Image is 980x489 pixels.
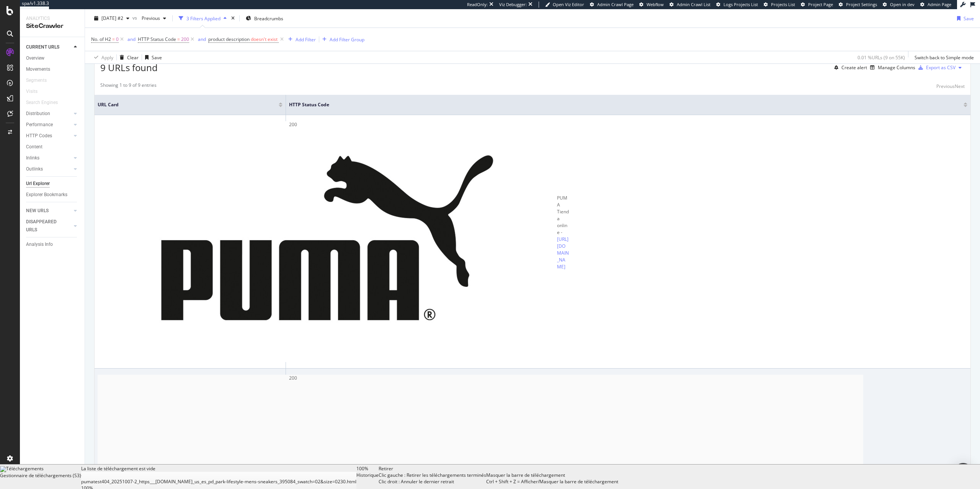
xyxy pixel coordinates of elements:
button: Apply [91,51,113,63]
button: and [125,36,138,43]
span: URL Card [98,101,277,108]
div: and [127,36,136,42]
span: Admin Crawl List [677,2,710,7]
button: Switch back to Simple mode [911,51,974,63]
span: 9 URLs found [100,61,158,74]
div: La liste de téléchargement est vide [81,465,356,472]
button: Breadcrumbs [243,12,286,24]
span: product description [208,36,250,42]
a: Open in dev [883,2,915,8]
a: [URL][DOMAIN_NAME] [557,236,569,270]
div: Url Explorer [26,180,50,188]
div: Overview [26,54,44,62]
span: Project Page [808,2,833,7]
button: Next [955,82,965,91]
div: Open Intercom Messenger [954,463,972,481]
button: Save [142,51,162,63]
div: Clear [127,54,139,60]
div: Apply [101,54,113,60]
div: Clic droit : Annuler le dernier retrait [379,478,486,485]
a: HTTP Codes [26,132,72,140]
div: Search Engines [26,99,58,107]
div: Export as CSV [926,64,955,71]
span: No. of H2 [91,36,111,42]
button: Clear [117,51,139,63]
button: Add Filter [285,35,316,44]
div: 200 [289,121,967,128]
div: Visits [26,88,38,96]
a: Outlinks [26,165,72,173]
a: Projects List [764,2,795,8]
div: 200 [289,375,967,382]
button: Add Filter Group [319,35,364,44]
button: and [196,36,208,43]
div: Ctrl + Shift + Z = Afficher/Masquer la barre de téléchargement [486,478,618,485]
button: Save [954,12,974,24]
div: Segments [26,76,47,84]
div: Viz Debugger: [499,2,527,8]
div: pumatest404_20251007-2_https___[DOMAIN_NAME]_us_es_pd_park-lifestyle-mens-sneakers_395084_swatch=... [81,478,356,485]
span: Téléchargements [6,465,44,472]
div: Performance [26,121,53,129]
a: Explorer Bookmarks [26,191,79,199]
div: Inlinks [26,154,39,162]
span: 2025 Oct. 7th #2 [101,15,123,21]
a: Url Explorer [26,180,79,188]
a: Distribution [26,110,72,118]
a: Visits [26,88,45,96]
div: Save [964,15,974,21]
a: Admin Crawl Page [590,2,634,8]
a: Search Engines [26,99,65,107]
a: Performance [26,121,72,129]
span: Open Viz Editor [553,2,584,7]
img: main image [98,121,557,362]
a: Logs Projects List [716,2,758,8]
a: DISAPPEARED URLS [26,218,72,234]
span: Open in dev [890,2,915,7]
span: 0 [116,34,119,45]
a: Admin Page [920,2,951,8]
span: = [177,36,180,42]
button: Previous [936,82,955,91]
a: Analysis Info [26,240,79,249]
span: Admin Crawl Page [597,2,634,7]
div: Analytics [26,15,78,22]
span: Webflow [647,2,664,7]
a: CURRENT URLS [26,43,72,51]
span: Breadcrumbs [254,15,283,21]
div: Distribution [26,110,50,118]
div: Create alert [841,64,867,71]
div: Masquer la barre de téléchargement [486,472,618,478]
div: Clic gauche : Retirer les téléchargements terminés [379,472,486,478]
span: HTTP Status Code [289,101,952,108]
a: Admin Crawl List [670,2,710,8]
button: Export as CSV [915,62,955,74]
div: Analysis Info [26,240,53,249]
span: Project Settings [846,2,877,7]
a: Content [26,143,79,151]
div: 3 Filters Applied [186,15,220,21]
div: Previous [936,83,955,89]
a: Segments [26,76,54,84]
a: Inlinks [26,154,72,162]
div: DISAPPEARED URLS [26,218,65,234]
a: Project Settings [839,2,877,8]
div: Outlinks [26,165,43,173]
div: Content [26,143,42,151]
a: NEW URLS [26,207,72,215]
div: HTTP Codes [26,132,52,140]
a: Project Page [801,2,833,8]
div: Switch back to Simple mode [915,54,974,60]
div: 100% [356,465,379,472]
div: 0.01 % URLs ( 9 on 55K ) [857,54,905,60]
div: and [198,36,206,42]
span: HTTP Status Code [138,36,176,42]
div: ReadOnly: [467,2,488,8]
div: Showing 1 to 9 of 9 entries [100,82,157,91]
a: Movements [26,65,79,73]
div: Save [152,54,162,60]
button: [DATE] #2 [91,12,132,24]
div: Movements [26,65,50,73]
span: doesn't exist [251,36,278,42]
